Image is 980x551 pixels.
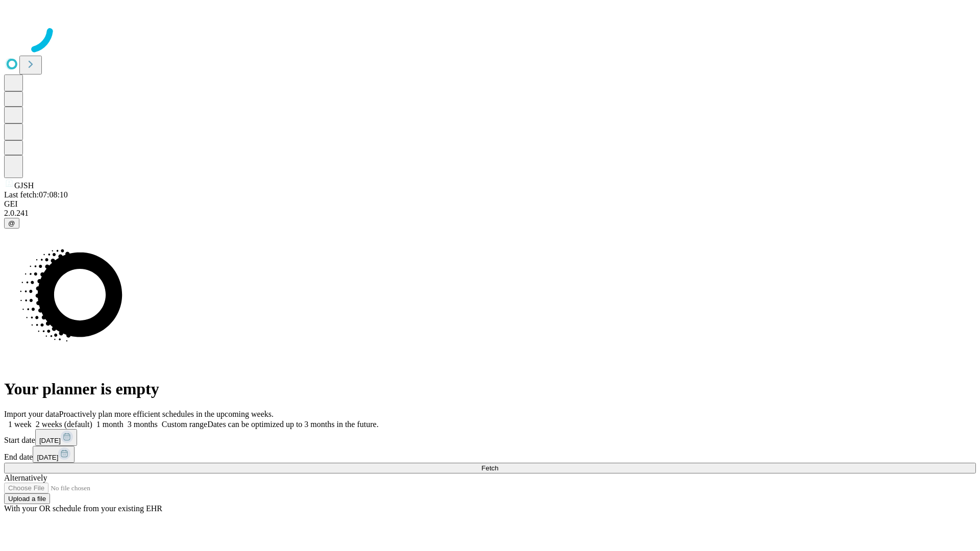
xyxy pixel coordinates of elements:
[4,209,976,218] div: 2.0.241
[36,420,92,429] span: 2 weeks (default)
[4,410,59,418] span: Import your data
[128,420,158,429] span: 3 months
[4,380,976,398] h1: Your planner is empty
[14,181,34,190] span: GJSH
[4,190,68,199] span: Last fetch: 07:08:10
[4,473,47,482] span: Alternatively
[37,454,58,461] span: [DATE]
[162,420,207,429] span: Custom range
[4,429,976,446] div: Start date
[207,420,378,429] span: Dates can be optimized up to 3 months in the future.
[4,493,50,504] button: Upload a file
[39,437,61,444] span: [DATE]
[481,464,498,472] span: Fetch
[33,446,75,463] button: [DATE]
[59,410,274,418] span: Proactively plan more efficient schedules in the upcoming weeks.
[35,429,77,446] button: [DATE]
[4,218,19,229] button: @
[8,219,15,227] span: @
[4,199,976,209] div: GEI
[4,446,976,463] div: End date
[8,420,32,429] span: 1 week
[4,504,162,513] span: With your OR schedule from your existing EHR
[4,463,976,473] button: Fetch
[96,420,124,429] span: 1 month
